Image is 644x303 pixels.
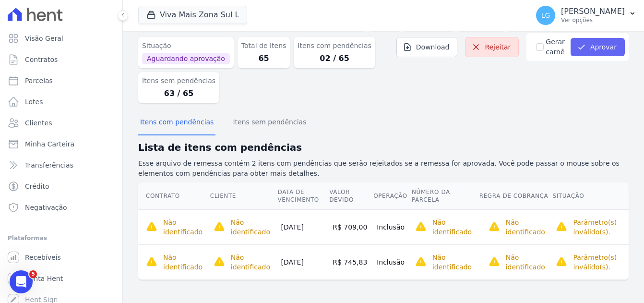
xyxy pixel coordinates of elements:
p: Não identificado [163,253,206,272]
a: Negativação [4,198,119,217]
label: Gerar carnê [546,37,565,57]
p: Não identificado [432,253,475,272]
a: Clientes [4,113,119,133]
span: Aguardando aprovação [142,53,230,64]
td: [DATE] [277,244,329,279]
p: Parâmetro(s) inválido(s). [573,218,625,237]
a: Minha Carteira [4,134,119,154]
td: Inclusão [373,209,411,244]
a: Lotes [4,92,119,111]
dt: Total de Itens [241,41,286,51]
dt: Itens sem pendências [142,76,215,86]
dt: Itens com pendências [298,41,371,51]
dd: 02 / 65 [298,53,371,64]
a: Download [396,37,458,57]
p: Não identificado [506,253,549,272]
th: Valor devido [329,182,373,210]
p: Esse arquivo de remessa contém 2 itens com pendências que serão rejeitados se a remessa for aprov... [138,158,629,179]
span: Conta Hent [25,274,63,283]
a: Recebíveis [4,248,119,267]
span: 5 [29,270,37,278]
span: Minha Carteira [25,139,74,149]
iframe: Intercom live chat [10,270,33,293]
a: Rejeitar [465,37,519,57]
button: LG [PERSON_NAME] Ver opções [528,2,644,29]
span: Crédito [25,182,49,191]
th: Cliente [210,182,277,210]
td: [DATE] [277,209,329,244]
p: Não identificado [432,218,475,237]
span: Visão Geral [25,34,63,43]
button: Aprovar [571,38,625,56]
td: R$ 709,00 [329,209,373,244]
dd: 65 [241,53,286,64]
p: Não identificado [506,218,549,237]
button: Itens sem pendências [231,110,308,135]
td: Inclusão [373,244,411,279]
span: Clientes [25,118,52,128]
th: Contrato [138,182,210,210]
a: Transferências [4,156,119,175]
p: Não identificado [231,218,274,237]
p: Não identificado [163,218,206,237]
th: Data de Vencimento [277,182,329,210]
a: Crédito [4,177,119,196]
h2: Lista de itens com pendências [138,140,629,155]
span: Negativação [25,203,67,212]
span: Recebíveis [25,253,61,262]
td: R$ 745,83 [329,244,373,279]
dt: Situação [142,41,230,51]
a: Parcelas [4,71,119,90]
dd: 63 / 65 [142,88,215,99]
th: Regra de Cobrança [479,182,552,210]
span: Transferências [25,160,73,170]
span: Lotes [25,97,43,107]
span: Contratos [25,55,58,64]
span: Parcelas [25,76,53,85]
a: Conta Hent [4,269,119,288]
th: Situação [552,182,629,210]
p: [PERSON_NAME] [561,7,625,16]
a: Contratos [4,50,119,69]
p: Não identificado [231,253,274,272]
a: Visão Geral [4,29,119,48]
th: Operação [373,182,411,210]
span: LG [541,12,550,19]
th: Número da Parcela [411,182,479,210]
div: Plataformas [8,232,115,244]
p: Parâmetro(s) inválido(s). [573,253,625,272]
button: Viva Mais Zona Sul L [138,6,247,24]
button: Itens com pendências [138,110,215,135]
p: Ver opções [561,16,625,24]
